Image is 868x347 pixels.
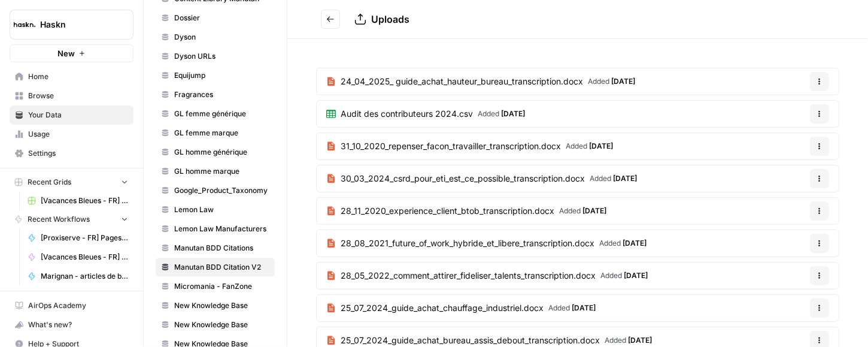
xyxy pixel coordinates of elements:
a: Lemon Law Manufacturers [156,219,275,239]
a: New Knowledge Base [156,315,275,334]
a: GL homme marque [156,162,275,181]
span: Manutan BDD Citations [174,243,269,254]
a: 25_07_2024_guide_achat_chauffage_industriel.docxAdded [DATE] [317,295,605,321]
a: GL femme marque [156,123,275,143]
span: 28_08_2021_future_of_work_hybride_et_libere_transcription.docx [341,237,594,249]
a: 28_08_2021_future_of_work_hybride_et_libere_transcription.docxAdded [DATE] [317,230,656,257]
span: 24_04_2025_ guide_achat_hauteur_bureau_transcription.docx [341,76,583,87]
span: 31_10_2020_repenser_facon_travailler_transcription.docx [341,140,561,152]
a: [Vacances Bleues - FR] Pages refonte sites hôtels - [GEOGRAPHIC_DATA] [22,191,133,210]
span: Dossier [174,13,269,23]
a: [Vacances Bleues - FR] Pages refonte sites hôtels - [GEOGRAPHIC_DATA] [22,248,133,267]
span: [DATE] [613,174,637,183]
a: Browse [10,86,133,105]
span: Recent Workflows [28,214,90,225]
span: Added [548,303,596,313]
span: Recent Grids [28,177,71,188]
span: Settings [28,148,128,159]
a: 31_10_2020_repenser_facon_travailler_transcription.docxAdded [DATE] [317,133,623,159]
span: 25_07_2024_guide_achat_bureau_assis_debout_transcription.docx [341,334,600,346]
span: GL homme générique [174,147,269,158]
a: Fragrances [156,85,275,104]
span: [DATE] [628,336,652,345]
span: [Proxiserve - FR] Pages catégories - 800 mots sans FAQ [41,233,128,243]
span: Manutan BDD Citation V2 [174,262,269,273]
span: Micromania - FanZone [174,281,269,292]
span: [Vacances Bleues - FR] Pages refonte sites hôtels - [GEOGRAPHIC_DATA] [41,195,128,206]
span: GL femme marque [174,128,269,138]
a: 30_03_2024_csrd_pour_eti_est_ce_possible_transcription.docxAdded [DATE] [317,165,647,192]
a: Marignan - articles de blog [22,267,133,286]
span: Added [566,141,613,152]
a: GL femme générique [156,104,275,123]
a: Dyson URLs [156,47,275,66]
button: What's new? [10,315,133,334]
a: Home [10,67,133,86]
span: Lemon Law Manufacturers [174,224,269,234]
button: New [10,44,133,62]
span: [DATE] [589,141,613,150]
a: Manutan BDD Citations [156,239,275,258]
span: Added [559,206,606,216]
a: [Proxiserve - FR] Pages catégories - 800 mots sans FAQ [22,228,133,248]
span: Marignan - articles de blog [41,271,128,282]
span: AirOps Academy [28,300,128,311]
button: Recent Workflows [10,210,133,228]
span: Added [599,238,647,249]
a: Audit des contributeurs 2024.csvAdded [DATE] [317,101,535,127]
span: Fragrances [174,89,269,100]
a: Equijump [156,66,275,85]
span: Google_Product_Taxonomy [174,185,269,196]
span: [Vacances Bleues - FR] Pages refonte sites hôtels - [GEOGRAPHIC_DATA] [41,252,128,262]
a: Settings [10,144,133,163]
span: 30_03_2024_csrd_pour_eti_est_ce_possible_transcription.docx [341,173,585,185]
a: Your Data [10,105,133,125]
a: Micromania - FanZone [156,277,275,296]
span: 28_05_2022_comment_attirer_fideliser_talents_transcription.docx [341,270,596,282]
span: [DATE] [572,303,596,312]
span: [DATE] [582,206,606,215]
button: Workspace: Haskn [10,10,133,40]
span: 25_07_2024_guide_achat_chauffage_industriel.docx [341,302,544,314]
a: New Knowledge Base [156,296,275,315]
span: Added [478,108,525,119]
span: [DATE] [501,109,525,118]
a: 28_05_2022_comment_attirer_fideliser_talents_transcription.docxAdded [DATE] [317,262,657,289]
span: Lemon Law [174,204,269,215]
span: New [57,47,75,59]
span: [DATE] [611,77,635,86]
span: Audit des contributeurs 2024.csv [341,108,473,120]
span: GL femme générique [174,108,269,119]
span: New Knowledge Base [174,319,269,330]
div: What's new? [10,316,133,334]
span: Home [28,71,128,82]
span: Added [600,270,648,281]
span: Haskn [40,19,113,31]
img: Haskn Logo [14,14,35,35]
button: Recent Grids [10,173,133,191]
span: Your Data [28,110,128,120]
a: 24_04_2025_ guide_achat_hauteur_bureau_transcription.docxAdded [DATE] [317,68,645,95]
span: GL homme marque [174,166,269,177]
span: Usage [28,129,128,140]
a: AirOps Academy [10,296,133,315]
a: Google_Product_Taxonomy [156,181,275,200]
span: Added [590,173,637,184]
span: Dyson [174,32,269,43]
span: New Knowledge Base [174,300,269,311]
a: Dyson [156,28,275,47]
span: Added [588,76,635,87]
a: Usage [10,125,133,144]
span: Browse [28,90,128,101]
span: Dyson URLs [174,51,269,62]
span: [DATE] [623,239,647,248]
button: Go back [321,10,340,29]
span: 28_11_2020_experience_client_btob_transcription.docx [341,205,554,217]
span: Uploads [371,13,409,25]
a: Dossier [156,8,275,28]
a: Lemon Law [156,200,275,219]
span: [DATE] [624,271,648,280]
a: GL homme générique [156,143,275,162]
span: Added [605,335,652,346]
a: 28_11_2020_experience_client_btob_transcription.docxAdded [DATE] [317,198,616,224]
